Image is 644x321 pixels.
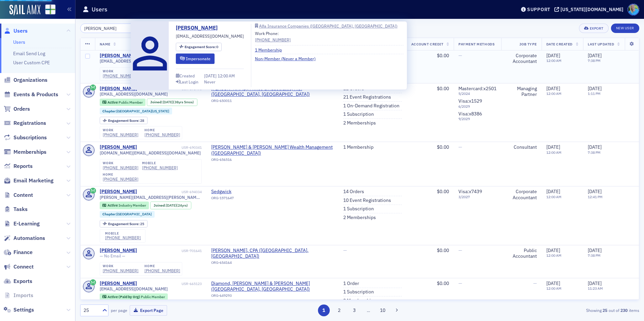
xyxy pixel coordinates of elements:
[176,33,244,39] span: [EMAIL_ADDRESS][DOMAIN_NAME]
[144,132,180,137] a: [PHONE_NUMBER]
[100,144,137,150] a: [PERSON_NAME]
[100,220,148,227] div: Engagement Score: 25
[560,6,623,12] div: [US_STATE][DOMAIN_NAME]
[211,248,334,259] span: Lisa Marie Norris, CPA (Monroe, LA)
[211,86,334,98] a: [PERSON_NAME], Prince & Associates, P.C. ([GEOGRAPHIC_DATA], [GEOGRAPHIC_DATA])
[180,74,195,78] div: Created
[437,52,449,59] span: $0.00
[211,144,334,156] a: [PERSON_NAME] & [PERSON_NAME] Wealth Management ([GEOGRAPHIC_DATA])
[458,52,462,59] span: —
[45,4,56,15] img: SailAMX
[211,248,334,259] a: [PERSON_NAME], CPA ([GEOGRAPHIC_DATA], [GEOGRAPHIC_DATA])
[4,263,34,271] a: Connect
[546,280,560,286] span: [DATE]
[546,42,573,46] span: Date Created
[13,134,47,141] span: Subscriptions
[103,73,138,78] div: [PHONE_NUMBER]
[211,144,334,156] span: McDonald & Hagen Wealth Management (Montgomery)
[13,177,54,184] span: Email Marketing
[588,85,602,92] span: [DATE]
[150,202,191,209] div: Joined: 2001-08-17 00:00:00
[103,69,138,73] div: work
[546,58,561,63] time: 12:00 AM
[4,278,32,285] a: Exports
[100,108,172,114] div: Chapter:
[4,163,33,170] a: Reports
[458,307,639,313] div: Showing out of items
[13,60,50,66] a: User Custom CPE
[100,42,110,46] span: Name
[100,189,137,195] a: [PERSON_NAME]
[333,305,345,316] button: 2
[103,177,138,182] a: [PHONE_NUMBER]
[102,109,169,113] a: Chapter:[GEOGRAPHIC_DATA][US_STATE]
[343,289,374,295] a: 1 Subscription
[4,27,28,35] a: Users
[588,58,601,63] time: 7:38 PM
[343,281,359,287] a: 1 Order
[84,307,98,314] div: 25
[343,198,391,204] a: 10 Event Registrations
[437,144,449,150] span: $0.00
[4,105,30,113] a: Orders
[4,206,28,213] a: Tasks
[211,86,334,98] span: Patterson, Prince & Associates, P.C. (Florence, AL)
[13,306,34,314] span: Settings
[13,292,33,299] span: Imports
[204,73,218,78] span: [DATE]
[100,150,201,155] span: [DOMAIN_NAME][EMAIL_ADDRESS][DOMAIN_NAME]
[163,100,194,104] div: (38yrs 5mos)
[364,307,373,313] span: …
[218,73,235,78] span: 12:00 AM
[255,24,404,28] a: Alfa Insurance Companies ([GEOGRAPHIC_DATA], [GEOGRAPHIC_DATA])
[437,85,449,92] span: $0.00
[119,100,143,105] span: Public Member
[211,281,334,292] a: Diamond, [PERSON_NAME] & [PERSON_NAME] ([GEOGRAPHIC_DATA], [GEOGRAPHIC_DATA])
[138,145,202,150] div: USR-690341
[588,144,602,150] span: [DATE]
[103,165,138,170] div: [PHONE_NUMBER]
[458,104,496,109] span: 6 / 2029
[100,281,137,287] a: [PERSON_NAME]
[13,105,30,113] span: Orders
[533,280,537,286] span: —
[437,280,449,286] span: $0.00
[211,196,272,203] div: ORG-1571647
[318,305,330,316] button: 1
[458,98,482,104] span: Visa : x1529
[100,195,202,200] span: [PERSON_NAME][EMAIL_ADDRESS][PERSON_NAME][PERSON_NAME][DOMAIN_NAME]
[506,189,537,201] div: Corporate Accountant
[437,188,449,194] span: $0.00
[506,248,537,259] div: Public Accountant
[102,212,152,216] a: Chapter:[GEOGRAPHIC_DATA]
[185,44,217,49] span: Engagement Score :
[4,91,58,98] a: Events & Products
[546,85,560,92] span: [DATE]
[176,24,223,32] a: [PERSON_NAME]
[100,286,168,291] span: [EMAIL_ADDRESS][DOMAIN_NAME]
[138,249,202,253] div: USR-701641
[92,5,107,13] h1: Users
[13,148,46,156] span: Memberships
[100,248,137,254] a: [PERSON_NAME]
[255,56,321,62] a: Non-Member (Never a Member)
[102,203,146,208] a: Active Industry Member
[349,305,360,316] button: 3
[588,253,601,258] time: 7:38 PM
[100,117,148,124] div: Engagement Score: 28
[343,144,374,150] a: 1 Membership
[80,24,144,33] input: Search…
[546,286,561,291] time: 12:00 AM
[103,128,138,132] div: work
[343,103,399,109] a: 1 On-Demand Registration
[103,268,138,273] div: [PHONE_NUMBER]
[527,6,550,12] div: Support
[211,189,272,195] a: Sedgwick
[13,263,34,271] span: Connect
[602,307,609,313] strong: 25
[588,280,602,286] span: [DATE]
[13,206,28,213] span: Tasks
[142,165,178,170] a: [PHONE_NUMBER]
[458,195,496,199] span: 3 / 2027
